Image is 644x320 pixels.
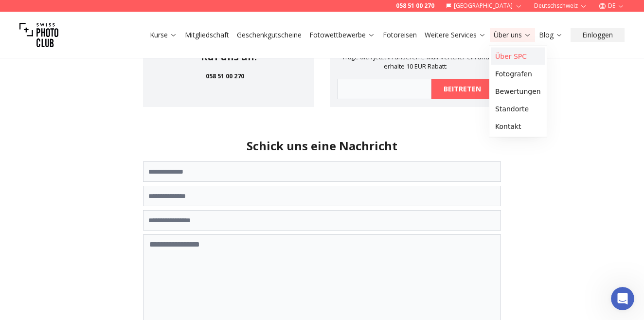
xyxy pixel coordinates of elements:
[146,28,181,42] button: Kurse
[425,30,486,40] a: Weitere Services
[539,30,563,40] a: Blog
[150,30,177,40] a: Kurse
[143,138,501,154] h2: Schick uns eine Nachricht
[206,71,244,80] a: 058 51 00 270
[491,65,545,83] a: Fotografen
[571,28,625,42] button: Einloggen
[19,16,58,54] img: Swiss photo club
[431,79,493,99] button: beitreten
[233,28,305,42] button: Geschenkgutscheine
[535,28,567,42] button: Blog
[494,30,531,40] a: Über uns
[309,30,375,40] a: Fotowettbewerbe
[491,83,545,100] a: Bewertungen
[491,100,545,118] a: Standorte
[185,30,229,40] a: Mitgliedschaft
[611,287,634,310] iframe: Intercom live chat
[396,2,434,10] a: 058 51 00 270
[490,28,535,42] button: Über uns
[383,30,417,40] a: Fotoreisen
[338,53,493,71] div: Trage dich jetzt in unseren E-Mail-Verteiler ein und erhalte 10 EUR Rabatt:
[379,28,421,42] button: Fotoreisen
[181,28,233,42] button: Mitgliedschaft
[421,28,490,42] button: Weitere Services
[305,28,379,42] button: Fotowettbewerbe
[237,30,302,40] a: Geschenkgutscheine
[491,118,545,135] a: Kontakt
[491,48,545,65] a: Über SPC
[444,84,481,94] b: beitreten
